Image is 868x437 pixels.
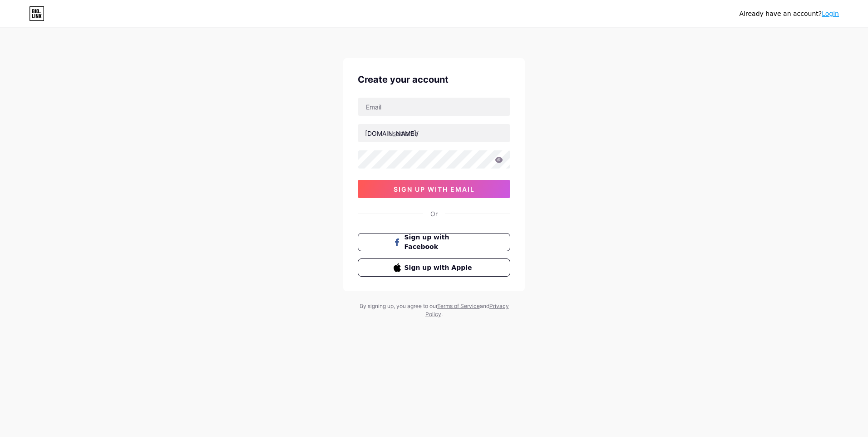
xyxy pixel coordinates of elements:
a: Login [822,10,839,17]
button: Sign up with Apple [358,258,510,277]
div: [DOMAIN_NAME]/ [365,129,419,138]
span: sign up with email [394,185,475,193]
span: Sign up with Apple [404,263,475,273]
span: Sign up with Facebook [404,233,475,252]
a: Terms of Service [437,303,480,309]
div: Or [430,209,438,218]
input: Email [358,98,510,116]
div: By signing up, you agree to our and . [357,302,511,318]
div: Create your account [358,73,510,86]
input: username [358,124,510,142]
button: sign up with email [358,180,510,198]
div: Already have an account? [740,9,839,19]
button: Sign up with Facebook [358,233,510,251]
